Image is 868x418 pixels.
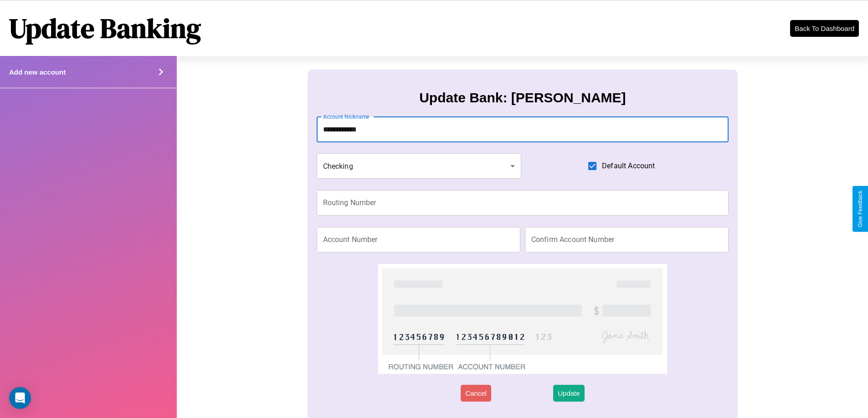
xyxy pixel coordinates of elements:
h1: Update Banking [9,10,201,47]
span: Default Account [602,161,655,171]
h4: Add new account [9,68,66,76]
div: Give Feedback [857,191,863,227]
button: Update [553,385,584,402]
button: Back To Dashboard [790,20,859,37]
h3: Update Bank: [PERSON_NAME] [419,90,626,106]
label: Account Nickname [323,113,370,121]
button: Cancel [461,385,491,402]
div: Checking [317,153,522,179]
img: check [378,264,667,374]
div: Open Intercom Messenger [9,387,31,409]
